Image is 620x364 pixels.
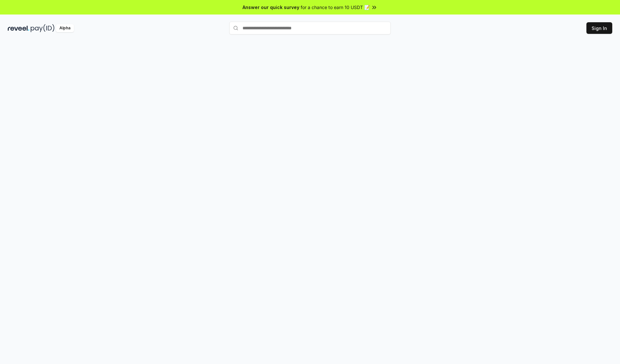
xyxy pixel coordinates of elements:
img: reveel_dark [8,24,29,32]
div: Alpha [56,24,74,32]
img: pay_id [31,24,55,32]
span: Answer our quick survey [243,4,299,11]
span: for a chance to earn 10 USDT 📝 [301,4,370,11]
button: Sign In [586,22,612,34]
